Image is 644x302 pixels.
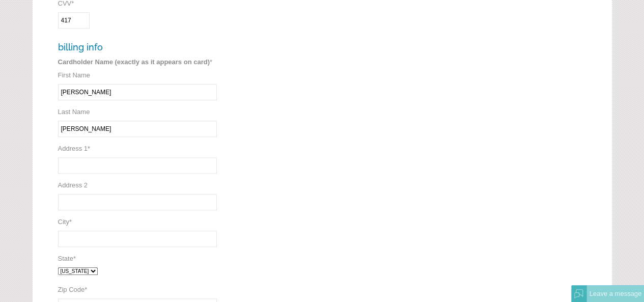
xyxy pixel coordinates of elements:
h3: billing info [58,42,425,52]
label: Last Name [58,108,90,116]
label: Address 1 [58,145,91,152]
img: Offline [574,289,583,298]
label: City [58,218,72,226]
label: Zip Code [58,286,88,293]
label: First Name [58,71,91,79]
label: State [58,255,76,262]
label: Address 2 [58,181,88,189]
strong: Cardholder Name (exactly as it appears on card) [58,58,210,66]
div: Leave a message [586,285,644,302]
